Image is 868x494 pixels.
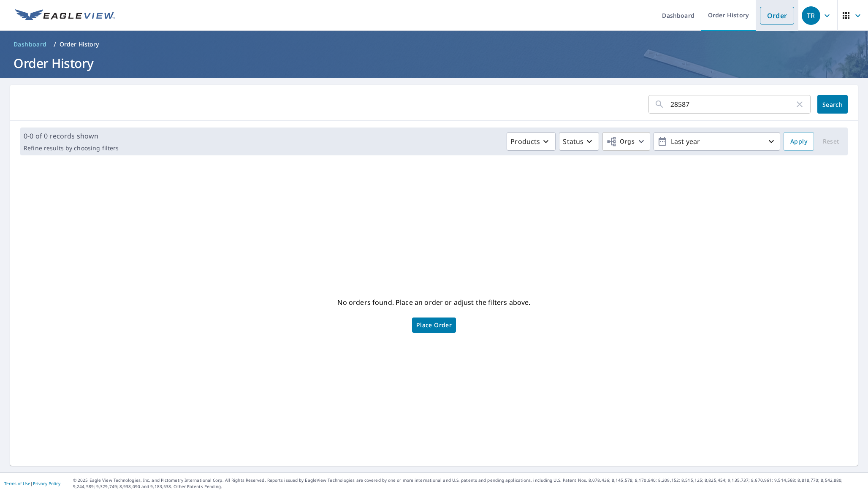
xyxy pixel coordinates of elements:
a: Place Order [412,318,456,333]
button: Status [559,132,599,151]
a: Terms of Use [4,480,30,486]
button: Orgs [602,132,650,151]
p: Order History [60,40,99,49]
input: Address, Report #, Claim ID, etc. [670,92,795,116]
span: Apply [790,136,807,147]
img: EV Logo [15,9,115,22]
h1: Order History [10,54,858,72]
p: Products [510,136,540,147]
span: Dashboard [14,40,47,49]
button: Search [817,95,848,114]
a: Order [760,7,794,24]
p: Status [563,136,583,147]
a: Dashboard [10,38,50,51]
span: Search [824,100,841,109]
p: 0-0 of 0 records shown [24,131,119,141]
button: Products [507,132,556,151]
p: Refine results by choosing filters [24,144,119,152]
nav: breadcrumb [10,38,858,51]
li: / [54,39,56,49]
p: Last year [667,134,766,149]
button: Apply [784,132,814,151]
span: Orgs [606,136,635,147]
p: © 2025 Eagle View Technologies, Inc. and Pictometry International Corp. All Rights Reserved. Repo... [73,477,864,490]
a: Privacy Policy [33,480,60,486]
div: TR [802,6,820,25]
p: No orders found. Place an order or adjust the filters above. [337,296,530,309]
button: Last year [654,132,780,151]
p: | [4,481,60,486]
span: Place Order [416,323,452,327]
